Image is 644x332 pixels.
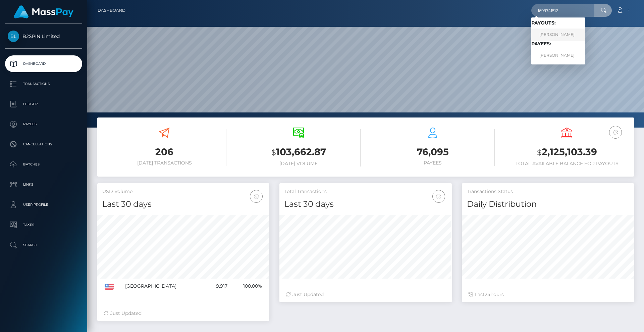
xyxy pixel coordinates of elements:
[8,31,19,42] img: B2SPIN Limited
[469,291,627,298] div: Last hours
[505,145,629,159] h3: 2,125,103.39
[8,240,79,250] p: Search
[8,59,79,69] p: Dashboard
[102,145,226,158] h3: 206
[206,279,229,294] td: 9,917
[5,156,82,173] a: Batches
[286,291,445,298] div: Just Updated
[102,188,264,195] h5: USD Volume
[5,176,82,193] a: Links
[8,119,79,129] p: Payees
[485,291,490,297] span: 24
[467,198,629,210] h4: Daily Distribution
[531,49,585,62] a: [PERSON_NAME]
[284,188,446,195] h5: Total Transactions
[104,310,263,317] div: Just Updated
[371,145,495,158] h3: 76,095
[102,198,264,210] h4: Last 30 days
[102,160,226,166] h6: [DATE] Transactions
[5,116,82,133] a: Payees
[236,161,361,167] h6: [DATE] Volume
[5,96,82,112] a: Ledger
[8,220,79,230] p: Taxes
[5,76,82,92] a: Transactions
[284,198,446,210] h4: Last 30 days
[271,148,276,157] small: $
[8,159,79,170] p: Batches
[5,196,82,213] a: User Profile
[531,20,585,26] h6: Payouts:
[8,180,79,190] p: Links
[5,33,82,39] span: B2SPIN Limited
[505,161,629,167] h6: Total Available Balance for Payouts
[8,200,79,210] p: User Profile
[537,148,542,157] small: $
[105,284,114,290] img: US.png
[371,160,495,166] h6: Payees
[531,41,585,47] h6: Payees:
[8,79,79,89] p: Transactions
[236,145,361,159] h3: 103,662.87
[123,279,206,294] td: [GEOGRAPHIC_DATA]
[230,279,265,294] td: 100.00%
[5,55,82,72] a: Dashboard
[531,29,585,41] a: [PERSON_NAME]
[467,188,629,195] h5: Transactions Status
[5,237,82,253] a: Search
[5,217,82,233] a: Taxes
[8,99,79,109] p: Ledger
[5,136,82,153] a: Cancellations
[8,139,79,149] p: Cancellations
[98,3,125,17] a: Dashboard
[531,4,594,17] input: Search...
[14,5,73,18] img: MassPay Logo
